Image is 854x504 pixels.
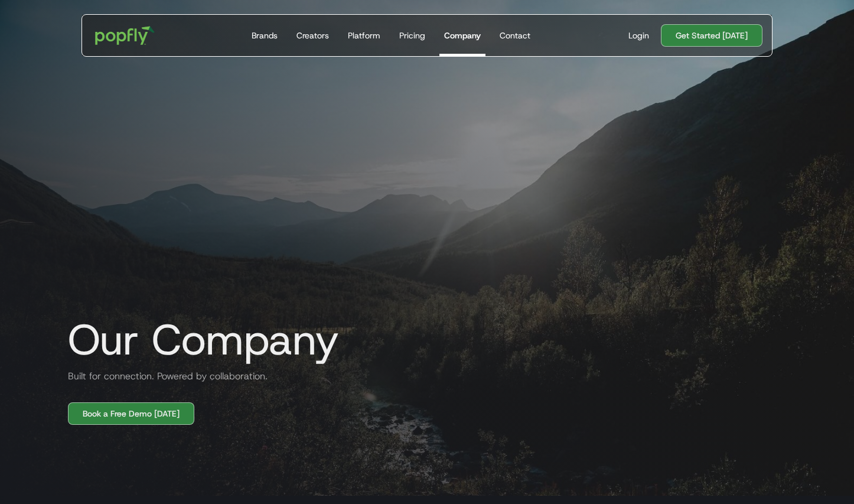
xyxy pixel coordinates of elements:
div: Contact [500,30,530,41]
a: Platform [343,15,385,56]
a: Book a Free Demo [DATE] [68,402,194,425]
a: Pricing [395,15,430,56]
a: home [87,18,163,53]
div: Platform [348,30,380,41]
div: Login [628,30,649,41]
a: Company [439,15,485,56]
div: Creators [296,30,329,41]
div: Brands [252,30,278,41]
h1: Our Company [58,316,339,363]
a: Creators [292,15,334,56]
div: Pricing [399,30,425,41]
a: Get Started [DATE] [661,24,762,47]
h2: Built for connection. Powered by collaboration. [58,369,268,383]
a: Brands [247,15,282,56]
a: Login [624,30,654,41]
div: Company [444,30,481,41]
a: Contact [495,15,535,56]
